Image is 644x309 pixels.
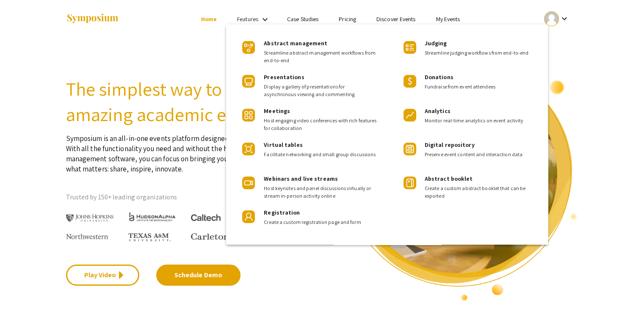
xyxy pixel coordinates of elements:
[404,75,416,88] img: Product Icon
[264,218,378,226] span: Create a custom registration page and form
[264,209,300,216] span: Registration
[264,151,378,158] span: Facilitate networking and small group discussions
[242,109,255,121] img: Product Icon
[425,141,475,149] span: Digital repository
[425,73,453,81] span: Donations
[242,177,255,189] img: Product Icon
[425,185,536,200] span: Create a custom abstract booklet that can be exported
[425,107,451,115] span: Analytics
[264,107,290,115] span: Meetings
[264,185,378,200] span: Host keynotes and panel discussions virtually or stream in-person activity online
[425,175,473,182] span: Abstract booklet
[242,75,255,88] img: Product Icon
[264,39,327,47] span: Abstract management
[425,39,447,47] span: Judging
[264,83,378,98] span: Display a gallery of presentations for asynchronous viewing and commenting
[264,49,378,64] span: Streamline abstract management workflows from end-to-end
[404,41,416,54] img: Product Icon
[425,49,536,57] span: Streamline judging workflows from end-to-end
[404,143,416,155] img: Product Icon
[242,143,255,155] img: Product Icon
[425,83,536,91] span: Fundraise from event attendees
[425,117,536,124] span: Monitor real-time analytics on event activity
[264,73,304,81] span: Presentations
[264,117,378,132] span: Host engaging video conferences with rich features for collaboration
[264,141,302,149] span: Virtual tables
[242,41,255,54] img: Product Icon
[264,175,338,182] span: Webinars and live streams
[404,109,416,121] img: Product Icon
[404,177,416,189] img: Product Icon
[425,151,536,158] span: Preserve event content and interaction data
[242,210,255,223] img: Product Icon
